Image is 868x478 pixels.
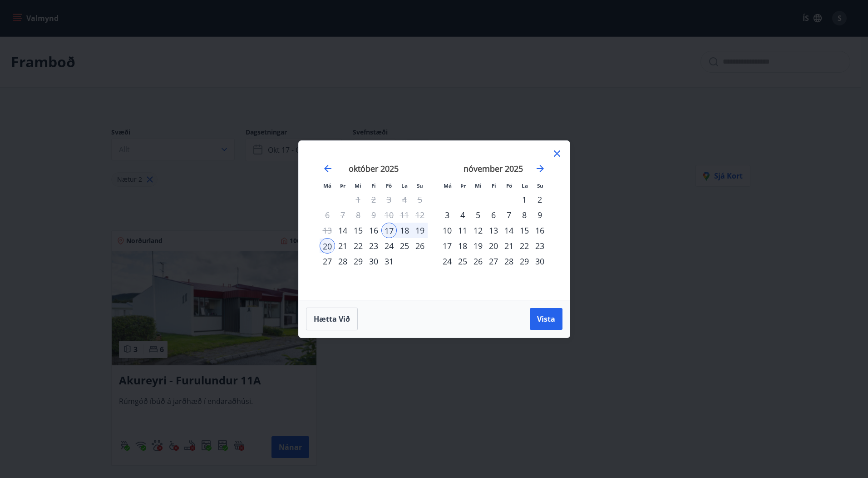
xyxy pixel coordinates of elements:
td: Not available. þriðjudagur, 7. október 2025 [335,207,350,223]
div: 12 [470,223,486,238]
td: Not available. miðvikudagur, 8. október 2025 [350,207,366,223]
div: 23 [366,238,381,254]
td: Not available. mánudagur, 6. október 2025 [320,207,335,223]
div: 26 [412,238,428,254]
td: Choose mánudagur, 3. nóvember 2025 as your check-in date. It’s available. [439,207,455,223]
div: 28 [335,254,350,269]
td: Not available. fimmtudagur, 2. október 2025 [366,192,381,207]
td: Selected as end date. mánudagur, 20. október 2025 [320,238,335,254]
div: 27 [320,254,335,269]
div: 19 [470,238,486,254]
td: Choose miðvikudagur, 22. október 2025 as your check-in date. It’s available. [350,238,366,254]
td: Choose sunnudagur, 30. nóvember 2025 as your check-in date. It’s available. [532,254,547,269]
td: Selected. laugardagur, 18. október 2025 [397,223,412,238]
div: Move backward to switch to the previous month. [322,163,333,174]
td: Choose sunnudagur, 16. nóvember 2025 as your check-in date. It’s available. [532,223,547,238]
button: Hætta við [306,308,358,330]
div: 19 [412,223,428,238]
td: Choose þriðjudagur, 21. október 2025 as your check-in date. It’s available. [335,238,350,254]
small: Mi [475,182,482,189]
td: Choose sunnudagur, 26. október 2025 as your check-in date. It’s available. [412,238,428,254]
small: Su [417,182,423,189]
td: Choose föstudagur, 21. nóvember 2025 as your check-in date. It’s available. [501,238,517,254]
div: 29 [517,254,532,269]
td: Choose miðvikudagur, 12. nóvember 2025 as your check-in date. It’s available. [470,223,486,238]
td: Not available. fimmtudagur, 9. október 2025 [366,207,381,223]
td: Not available. föstudagur, 10. október 2025 [381,207,397,223]
td: Choose miðvikudagur, 26. nóvember 2025 as your check-in date. It’s available. [470,254,486,269]
div: 2 [532,192,547,207]
div: 25 [455,254,470,269]
div: 25 [397,238,412,254]
small: Fi [371,182,376,189]
td: Choose föstudagur, 24. október 2025 as your check-in date. It’s available. [381,238,397,254]
td: Not available. sunnudagur, 5. október 2025 [412,192,428,207]
td: Choose fimmtudagur, 13. nóvember 2025 as your check-in date. It’s available. [486,223,501,238]
td: Choose þriðjudagur, 18. nóvember 2025 as your check-in date. It’s available. [455,238,470,254]
td: Choose þriðjudagur, 4. nóvember 2025 as your check-in date. It’s available. [455,207,470,223]
td: Choose fimmtudagur, 6. nóvember 2025 as your check-in date. It’s available. [486,207,501,223]
span: Hætta við [314,314,350,324]
div: 15 [517,223,532,238]
div: 8 [517,207,532,223]
td: Choose föstudagur, 31. október 2025 as your check-in date. It’s available. [381,254,397,269]
div: 14 [335,223,350,238]
div: Move forward to switch to the next month. [535,163,546,174]
strong: október 2025 [349,163,399,174]
td: Choose miðvikudagur, 5. nóvember 2025 as your check-in date. It’s available. [470,207,486,223]
td: Choose laugardagur, 29. nóvember 2025 as your check-in date. It’s available. [517,254,532,269]
td: Choose þriðjudagur, 25. nóvember 2025 as your check-in date. It’s available. [455,254,470,269]
td: Choose laugardagur, 8. nóvember 2025 as your check-in date. It’s available. [517,207,532,223]
div: 3 [439,207,455,223]
td: Choose þriðjudagur, 11. nóvember 2025 as your check-in date. It’s available. [455,223,470,238]
td: Choose mánudagur, 17. nóvember 2025 as your check-in date. It’s available. [439,238,455,254]
div: 20 [486,238,501,254]
td: Choose laugardagur, 15. nóvember 2025 as your check-in date. It’s available. [517,223,532,238]
td: Choose fimmtudagur, 16. október 2025 as your check-in date. It’s available. [366,223,381,238]
strong: nóvember 2025 [464,163,523,174]
div: 28 [501,254,517,269]
td: Choose föstudagur, 28. nóvember 2025 as your check-in date. It’s available. [501,254,517,269]
td: Not available. föstudagur, 3. október 2025 [381,192,397,207]
div: 31 [381,254,397,269]
td: Choose miðvikudagur, 15. október 2025 as your check-in date. It’s available. [350,223,366,238]
div: 7 [501,207,517,223]
div: 5 [470,207,486,223]
div: 11 [455,223,470,238]
span: Vista [537,314,555,324]
div: 27 [486,254,501,269]
div: 16 [366,223,381,238]
button: Vista [530,308,562,330]
td: Choose sunnudagur, 2. nóvember 2025 as your check-in date. It’s available. [532,192,547,207]
div: 22 [350,238,366,254]
td: Not available. laugardagur, 4. október 2025 [397,192,412,207]
td: Choose mánudagur, 24. nóvember 2025 as your check-in date. It’s available. [439,254,455,269]
div: 17 [381,223,397,238]
td: Selected. sunnudagur, 19. október 2025 [412,223,428,238]
div: Calendar [310,152,559,289]
div: 29 [350,254,366,269]
td: Not available. sunnudagur, 12. október 2025 [412,207,428,223]
small: La [401,182,408,189]
small: Má [323,182,331,189]
div: 21 [501,238,517,254]
td: Not available. miðvikudagur, 1. október 2025 [350,192,366,207]
div: 15 [350,223,366,238]
div: 30 [366,254,381,269]
small: Fö [506,182,512,189]
td: Choose miðvikudagur, 29. október 2025 as your check-in date. It’s available. [350,254,366,269]
td: Choose miðvikudagur, 19. nóvember 2025 as your check-in date. It’s available. [470,238,486,254]
div: 26 [470,254,486,269]
div: 9 [532,207,547,223]
td: Choose sunnudagur, 9. nóvember 2025 as your check-in date. It’s available. [532,207,547,223]
td: Choose sunnudagur, 23. nóvember 2025 as your check-in date. It’s available. [532,238,547,254]
td: Choose þriðjudagur, 14. október 2025 as your check-in date. It’s available. [335,223,350,238]
td: Choose fimmtudagur, 30. október 2025 as your check-in date. It’s available. [366,254,381,269]
td: Choose mánudagur, 10. nóvember 2025 as your check-in date. It’s available. [439,223,455,238]
div: 30 [532,254,547,269]
div: 18 [455,238,470,254]
div: 24 [381,238,397,254]
div: 4 [455,207,470,223]
small: Þr [340,182,345,189]
small: La [522,182,528,189]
